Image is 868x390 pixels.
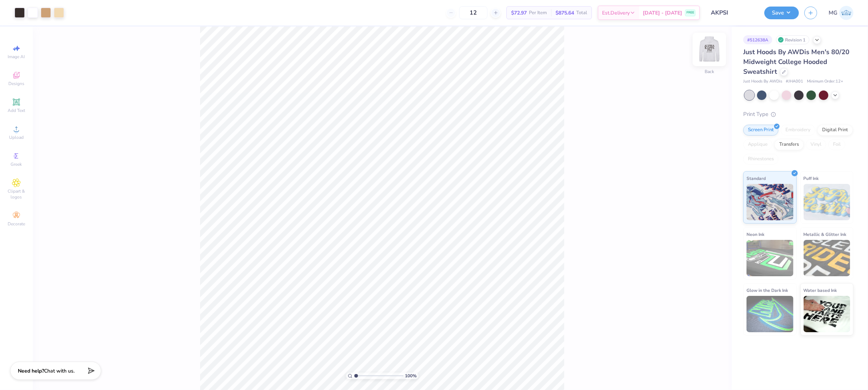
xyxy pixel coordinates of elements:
[8,54,25,60] span: Image AI
[695,35,724,64] img: Back
[786,79,803,85] span: # JHA001
[806,139,826,150] div: Vinyl
[8,81,24,87] span: Designs
[556,9,574,17] span: $875.64
[8,221,25,227] span: Decorate
[829,6,853,20] a: MG
[781,125,815,136] div: Embroidery
[705,5,759,20] input: Untitled Design
[602,9,630,17] span: Est. Delivery
[828,139,845,150] div: Foil
[804,286,837,294] span: Water based Ink
[44,367,75,374] span: Chat with us.
[743,110,853,118] div: Print Type
[405,373,417,379] span: 100 %
[705,69,714,75] div: Back
[8,108,25,113] span: Add Text
[643,9,682,17] span: [DATE] - [DATE]
[4,188,29,200] span: Clipart & logos
[804,174,819,182] span: Puff Ink
[746,174,766,182] span: Standard
[746,240,793,276] img: Neon Ink
[743,48,849,76] span: Just Hoods By AWDis Men's 80/20 Midweight College Hooded Sweatshirt
[746,286,788,294] span: Glow in the Dark Ink
[743,125,779,136] div: Screen Print
[764,7,799,19] button: Save
[743,35,772,44] div: # 512638A
[529,9,547,17] span: Per Item
[18,367,44,374] strong: Need help?
[804,296,851,332] img: Water based Ink
[776,35,809,44] div: Revision 1
[807,79,843,85] span: Minimum Order: 12 +
[839,6,853,20] img: Mary Grace
[11,161,22,167] span: Greek
[804,240,851,276] img: Metallic & Glitter Ink
[746,296,793,332] img: Glow in the Dark Ink
[775,139,804,150] div: Transfers
[686,10,694,15] span: FREE
[576,9,587,17] span: Total
[829,9,837,17] span: MG
[511,9,527,17] span: $72.97
[804,230,847,238] span: Metallic & Glitter Ink
[459,6,487,19] input: – –
[9,134,24,140] span: Upload
[743,139,772,150] div: Applique
[743,79,782,85] span: Just Hoods By AWDis
[746,184,793,220] img: Standard
[743,154,779,165] div: Rhinestones
[817,125,853,136] div: Digital Print
[746,230,764,238] span: Neon Ink
[804,184,851,220] img: Puff Ink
